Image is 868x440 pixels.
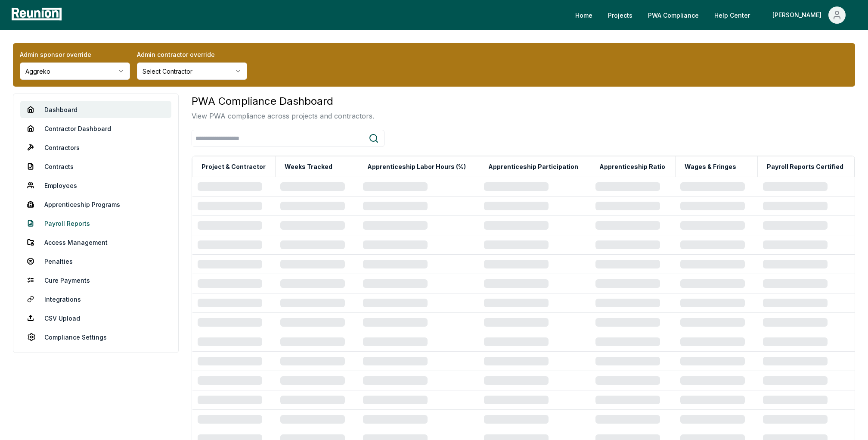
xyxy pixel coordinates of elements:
[200,158,267,175] button: Project & Contractor
[641,6,706,24] a: PWA Compliance
[20,328,171,346] a: Compliance Settings
[20,253,171,270] a: Penalties
[766,6,852,24] button: [PERSON_NAME]
[192,94,374,109] h3: PWA Compliance Dashboard
[20,271,171,289] a: Cure Payments
[20,101,171,118] a: Dashboard
[598,158,667,175] button: Apprenticeship Ratio
[772,6,825,24] div: [PERSON_NAME]
[20,215,171,232] a: Payroll Reports
[20,50,130,59] label: Admin sponsor override
[601,6,639,24] a: Projects
[765,158,845,175] button: Payroll Reports Certified
[20,309,171,327] a: CSV Upload
[20,177,171,194] a: Employees
[683,158,738,175] button: Wages & Fringes
[283,158,334,175] button: Weeks Tracked
[568,6,859,24] nav: Main
[487,158,580,175] button: Apprenticeship Participation
[20,120,171,137] a: Contractor Dashboard
[20,290,171,308] a: Integrations
[20,139,171,156] a: Contractors
[707,6,757,24] a: Help Center
[20,158,171,175] a: Contracts
[137,50,247,59] label: Admin contractor override
[568,6,599,24] a: Home
[366,158,468,175] button: Apprenticeship Labor Hours (%)
[192,111,374,121] p: View PWA compliance across projects and contractors.
[20,196,171,213] a: Apprenticeship Programs
[20,234,171,251] a: Access Management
